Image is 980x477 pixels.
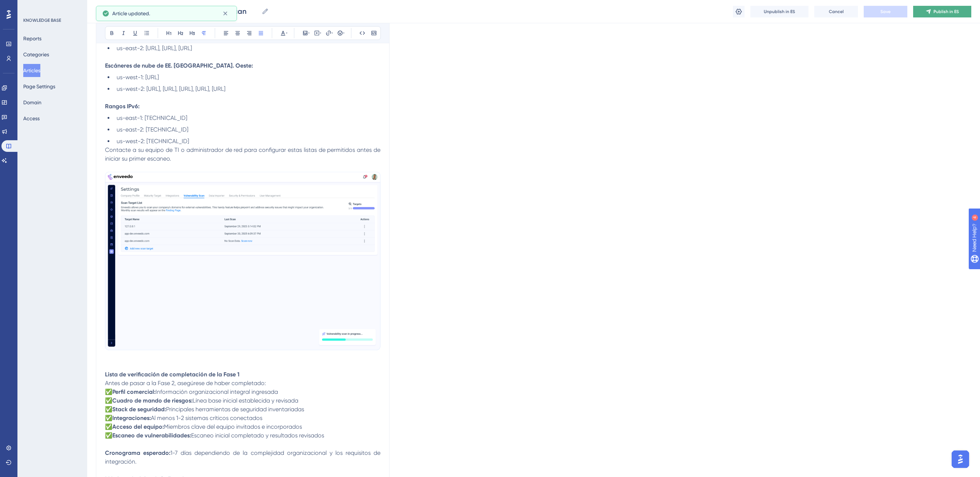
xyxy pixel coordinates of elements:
[23,48,49,61] button: Categories
[764,9,795,15] span: Unpublish in ES
[105,449,382,465] span: 1-7 días dependiendo de la complejidad organizacional y los requisitos de integración.
[117,138,189,145] span: us-west-2: [TECHNICAL_ID]
[880,9,891,15] span: Save
[112,432,191,439] strong: Escaneo de vulnerabilidades:
[112,397,193,404] strong: Cuadro de mando de riesgos:
[105,449,170,456] strong: Cronograma esperado:
[164,423,302,430] span: Miembros clave del equipo invitados e incorporados
[23,32,41,45] button: Reports
[105,146,382,162] span: Contacte a su equipo de TI o administrador de red para configurar estas listas de permitidos ante...
[829,9,844,15] span: Cancel
[191,432,324,439] span: Escaneo inicial completado y resultados revisados
[105,371,239,378] strong: Lista de verificación de completación de la Fase 1
[17,2,45,11] span: Need Help?
[23,112,40,125] button: Access
[166,406,304,413] span: Principales herramientas de seguridad inventariadas
[105,432,112,439] span: ✅
[51,4,53,9] div: 4
[105,380,266,387] span: Antes de pasar a la Fase 2, asegúrese de haber completado:
[105,397,112,404] span: ✅
[117,74,159,81] span: us-west-1: [URL]
[112,423,164,430] strong: Acceso del equipo:
[913,6,971,17] button: Publish in ES
[933,9,959,15] span: Publish in ES
[112,9,150,18] span: Article updated.
[105,388,112,395] span: ✅
[949,448,971,470] iframe: UserGuiding AI Assistant Launcher
[117,114,187,121] span: us-east-1: [TECHNICAL_ID]
[814,6,858,17] button: Cancel
[750,6,808,17] button: Unpublish in ES
[112,415,151,421] strong: Integraciones:
[112,388,156,395] strong: Perfil comercial:
[105,406,112,413] span: ✅
[151,415,262,421] span: Al menos 1-2 sistemas críticos conectados
[117,126,188,133] span: us-east-2: [TECHNICAL_ID]
[864,6,907,17] button: Save
[105,423,112,430] span: ✅
[23,80,55,93] button: Page Settings
[23,96,41,109] button: Domain
[117,85,225,92] span: us-west-2: [URL], [URL], [URL], [URL], [URL]
[112,406,166,413] strong: Stack de seguridad:
[193,397,298,404] span: Línea base inicial establecida y revisada
[117,45,192,52] span: us-east-2: [URL], [URL], [URL]
[23,17,61,23] div: KNOWLEDGE BASE
[23,64,40,77] button: Articles
[105,415,112,421] span: ✅
[156,388,278,395] span: Información organizacional integral ingresada
[105,62,253,69] strong: Escáneres de nube de EE. [GEOGRAPHIC_DATA]. Oeste:
[105,103,140,110] strong: Rangos IPv6:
